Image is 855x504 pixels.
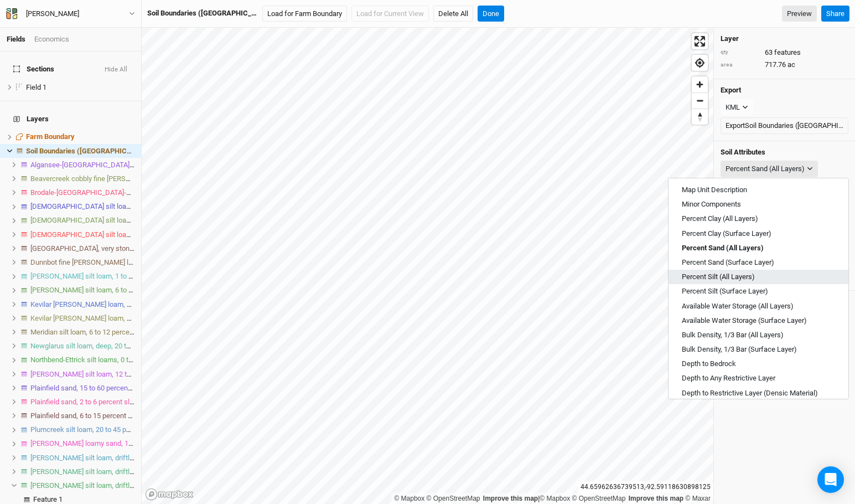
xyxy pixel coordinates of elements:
a: Maxar [685,495,711,502]
h4: Soil Attributes [721,148,848,157]
div: Newglarus silt loam, deep, 20 to 30 percent slopes, moderately eroded [30,342,134,351]
a: Improve this map [483,495,538,502]
div: Churchtown silt loam, 6 to 12 percent slopes, moderately eroded [30,230,134,239]
div: Feature 1 [33,495,134,504]
span: Percent Silt (All Layers) [682,272,755,282]
span: Zoom out [692,93,708,109]
div: Soil Boundaries (US) [26,147,134,156]
div: Brodale-Bellechester-Rock outcrop complex, 60 to 90 percent slopes [30,188,134,197]
span: Meridian silt loam, 6 to 12 percent slopes, moderately eroded [30,328,220,336]
span: Percent Sand (All Layers) [682,243,764,253]
span: Reset bearing to north [692,109,708,125]
button: Load for Farm Boundary [262,6,347,22]
div: Churchtown silt loam, 20 to 30 percent slopes, moderately eroded [30,216,134,225]
button: KML [721,99,753,116]
div: Dorerton, very stony-Elbaville complex, 30 to 60 percent slopes [30,244,134,253]
span: Sections [13,65,54,74]
span: Northbend-Ettrick silt loams, 0 to 3 percent slopes, frequently flooded [30,356,246,364]
span: [PERSON_NAME] silt loam, 12 to 20 percent slopes, moderately eroded [30,370,250,378]
span: Depth to Bedrock [682,359,736,369]
span: Plainfield sand, 15 to 60 percent slopes [30,384,153,392]
div: 63 [721,48,848,58]
div: Ella silt loam, 6 to 12 percent slopes, moderately eroded [30,286,134,295]
button: Zoom in [692,76,708,92]
canvas: Map [142,28,713,504]
a: Fields [7,35,25,43]
button: Done [478,6,504,22]
button: Enter fullscreen [692,33,708,49]
span: [PERSON_NAME] silt loam, driftless ridge, 12 to 20 percent slopes, moderately eroded [30,454,296,462]
div: Ella silt loam, 1 to 6 percent slopes, moderately eroded [30,272,134,281]
h4: Layers [7,108,134,130]
span: Kevilar [PERSON_NAME] loam, 6 to 12 percent slopes, moderately eroded [30,314,257,322]
span: [DEMOGRAPHIC_DATA] silt loam, 12 to 20 percent slopes, moderately eroded [30,202,270,210]
span: Feature 1 [33,495,63,503]
span: Percent Sand (Surface Layer) [682,258,774,268]
div: Beavercreek cobbly fine sandy loam, 3 to 12 percent slopes, occasionally flooded [30,174,134,183]
span: Percent Silt (Surface Layer) [682,286,768,296]
a: Mapbox [394,495,424,502]
span: [PERSON_NAME] silt loam, 1 to 6 percent slopes, moderately eroded [30,272,242,280]
span: Plainfield sand, 2 to 6 percent slopes [30,398,145,406]
span: [PERSON_NAME] silt loam, 6 to 12 percent slopes, moderately eroded [30,286,246,294]
a: Improve this map [629,495,683,502]
a: Mapbox logo [145,488,194,501]
span: Field 1 [26,83,46,91]
div: Prissel loamy sand, 15 to 60 percent slopes [30,439,134,448]
span: Minor Components [682,199,741,209]
span: Algansee-[GEOGRAPHIC_DATA] complex, river valleys, 0 to 3 percent slopes, frequently flooded [30,161,326,169]
span: Available Water Storage (Surface Layer) [682,316,807,326]
button: Find my location [692,55,708,71]
span: [GEOGRAPHIC_DATA], very stony-[GEOGRAPHIC_DATA] complex, 30 to 60 percent slopes [30,244,307,253]
span: Percent Clay (All Layers) [682,214,758,224]
div: Plainfield sand, 2 to 6 percent slopes [30,398,134,407]
h4: Layer [721,34,848,43]
a: OpenStreetMap [572,495,626,502]
div: Plainfield sand, 15 to 60 percent slopes [30,384,134,393]
span: Soil Boundaries ([GEOGRAPHIC_DATA]) [26,147,153,155]
span: Farm Boundary [26,132,75,141]
a: Preview [782,6,817,22]
a: Mapbox [540,495,570,502]
span: ac [787,60,795,70]
button: Hide All [104,66,128,74]
span: Percent Clay (Surface Layer) [682,229,771,239]
span: [DEMOGRAPHIC_DATA] silt loam, 6 to 12 percent slopes, moderately eroded [30,230,266,239]
span: [DEMOGRAPHIC_DATA] silt loam, 20 to 30 percent slopes, moderately eroded [30,216,270,224]
div: Northbend-Ettrick silt loams, 0 to 3 percent slopes, frequently flooded [30,356,134,364]
span: Plumcreek silt loam, 20 to 45 percent slopes [30,425,169,434]
span: Plainfield sand, 6 to 15 percent slopes [30,412,149,420]
div: Soil Boundaries (US) [147,8,258,18]
div: Pepin silt loam, 12 to 20 percent slopes, moderately eroded [30,370,134,379]
button: [PERSON_NAME] [6,8,136,20]
span: Bulk Density, 1/3 Bar (Surface Layer) [682,344,797,354]
div: Farm Boundary [26,132,134,141]
button: Load for Current View [351,6,429,22]
button: Delete All [433,6,473,22]
span: Depth to Restrictive Layer (Densic Material) [682,388,818,398]
div: [PERSON_NAME] [26,8,79,19]
div: (% sand) [714,141,855,291]
span: Map Unit Description [682,185,747,195]
span: [PERSON_NAME] loamy sand, 15 to 60 percent slopes [30,439,198,448]
div: Dunnbot fine sandy loam, 0 to 3 percent slopes, occasionally flooded [30,258,134,267]
div: Meridian silt loam, 6 to 12 percent slopes, moderately eroded [30,328,134,337]
span: features [774,48,801,58]
div: Open Intercom Messenger [817,466,844,493]
span: Kevilar [PERSON_NAME] loam, 2 to 6 percent slopes [30,300,192,308]
div: Algansee-Kalmarville complex, river valleys, 0 to 3 percent slopes, frequently flooded [30,161,134,169]
div: Seaton silt loam, driftless ridge, 6 to 12 percent slopes, moderately eroded [30,481,134,490]
span: Dunnbot fine [PERSON_NAME] loam, 0 to 3 percent slopes, occasionally flooded [30,258,278,266]
button: Zoom out [692,92,708,109]
button: Reset bearing to north [692,109,708,125]
div: 44.65962636739513 , -92.59118630898125 [578,481,713,493]
div: Churchtown silt loam, 12 to 20 percent slopes, moderately eroded [30,202,134,211]
span: Beavercreek cobbly fine [PERSON_NAME] loam, 3 to 12 percent slopes, occasionally flooded [30,174,317,183]
button: Share [821,6,849,22]
div: Seaton silt loam, driftless ridge, 2 to 6 percent slopes [30,467,134,476]
div: KML [726,102,740,113]
div: Economics [34,34,69,44]
button: ExportSoil Boundaries ([GEOGRAPHIC_DATA]) [721,117,848,134]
